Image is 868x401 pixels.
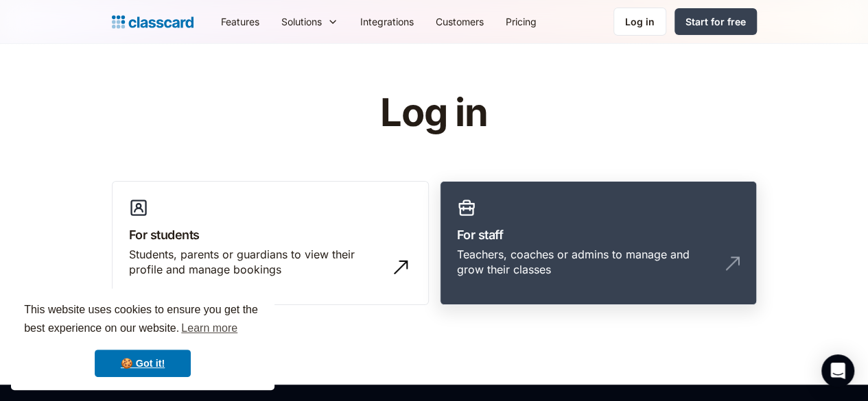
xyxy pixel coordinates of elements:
[613,8,666,36] a: Log in
[112,12,193,32] a: home
[625,14,655,29] div: Log in
[179,318,239,339] a: learn more about cookies
[675,8,757,35] a: Start for free
[440,181,757,306] a: For staffTeachers, coaches or admins to manage and grow their classes
[425,6,495,37] a: Customers
[457,247,712,278] div: Teachers, coaches or admins to manage and grow their classes
[685,14,746,29] div: Start for free
[210,6,270,37] a: Features
[270,6,349,37] div: Solutions
[457,226,740,244] h3: For staff
[24,302,261,339] span: This website uses cookies to ensure you get the best experience on our website.
[112,181,429,306] a: For studentsStudents, parents or guardians to view their profile and manage bookings
[281,14,322,29] div: Solutions
[95,350,191,377] a: dismiss cookie message
[349,6,425,37] a: Integrations
[216,92,652,134] h1: Log in
[129,226,412,244] h3: For students
[495,6,548,37] a: Pricing
[11,289,274,390] div: cookieconsent
[821,354,854,387] div: Open Intercom Messenger
[129,247,384,278] div: Students, parents or guardians to view their profile and manage bookings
